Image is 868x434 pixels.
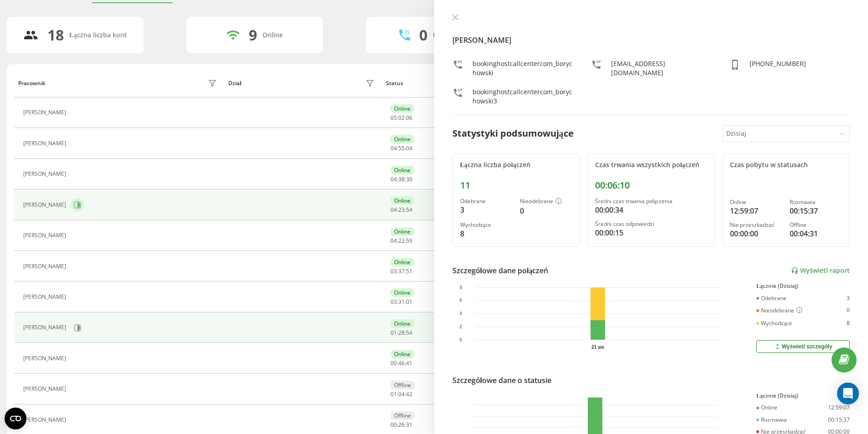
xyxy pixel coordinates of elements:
div: Status [386,80,403,87]
div: 00:15:37 [828,417,850,423]
text: 6 [459,298,462,303]
div: 00:00:15 [595,227,707,238]
div: Online [390,319,414,328]
span: 26 [398,421,405,429]
div: : : [390,238,412,244]
div: [PERSON_NAME] [23,263,68,270]
div: 18 [47,26,64,44]
span: 00 [390,359,397,367]
span: 22 [398,237,405,245]
div: 00:00:34 [595,204,707,215]
span: 04 [390,175,397,183]
div: 00:04:31 [790,228,842,239]
span: 54 [406,329,412,337]
button: Open CMP widget [5,408,26,429]
div: 9 [249,26,257,44]
span: 06 [406,114,412,122]
div: [PERSON_NAME] [23,294,68,300]
div: Odebrane [756,295,786,301]
div: 12:59:07 [730,205,782,216]
div: [PERSON_NAME] [23,417,68,423]
div: Łącznie (Dzisiaj) [756,393,850,399]
div: Czas trwania wszystkich połączeń [595,161,707,169]
div: [PERSON_NAME] [23,232,68,239]
span: 02 [398,114,405,122]
div: 8 [847,320,850,327]
span: 04 [406,144,412,152]
text: 0 [459,337,462,342]
span: 37 [398,267,405,275]
div: bookinghostcallcentercom_borychowski3 [473,87,573,106]
div: Online [730,199,782,205]
span: 04 [390,144,397,152]
div: Online [390,288,414,297]
div: Łączna liczba kont [69,31,127,39]
div: : : [390,207,412,213]
div: Offline [390,411,415,420]
div: Szczegółowe dane połączeń [452,265,549,276]
div: Pracownik [18,80,46,87]
div: 00:00:00 [730,228,782,239]
div: Online [390,104,414,113]
div: Online [390,196,414,205]
div: Średni czas trwania połączenia [595,198,707,204]
div: Dział [228,80,241,87]
div: [EMAIL_ADDRESS][DOMAIN_NAME] [611,59,711,77]
div: Szczegółowe dane o statusie [452,375,551,386]
div: Online [390,350,414,358]
text: 4 [459,311,462,317]
div: Online [390,258,414,266]
div: 8 [460,228,513,239]
div: 0 [847,307,850,314]
div: [PERSON_NAME] [23,109,68,116]
div: Wychodzące [460,222,513,228]
div: Rozmawiają [433,31,469,39]
text: 8 [459,285,462,290]
span: 04 [390,206,397,214]
div: Nie przeszkadzać [730,222,782,228]
div: : : [390,422,412,428]
span: 59 [406,237,412,245]
div: : : [390,391,412,398]
div: Statystyki podsumowujące [452,127,574,140]
div: [PERSON_NAME] [23,386,68,392]
div: Online [390,166,414,174]
div: 0 [520,205,572,216]
div: Odebrane [460,198,513,204]
span: 03 [390,298,397,306]
span: 42 [406,390,412,398]
div: 00:06:10 [595,180,707,191]
div: Online [756,404,777,411]
span: 31 [398,298,405,306]
div: [PERSON_NAME] [23,202,68,208]
div: : : [390,176,412,183]
div: Offline [790,222,842,228]
div: Online [262,31,283,39]
div: Nieodebrane [520,198,572,205]
span: 46 [398,359,405,367]
div: 3 [460,204,513,215]
div: : : [390,115,412,121]
div: 12:59:07 [828,404,850,411]
span: 01 [390,329,397,337]
div: Open Intercom Messenger [837,383,859,404]
div: Średni czas odpowiedzi [595,221,707,227]
span: 04 [390,237,397,245]
div: Rozmawia [790,199,842,205]
text: 2 [459,324,462,329]
button: Wyświetl szczegóły [756,340,850,353]
span: 30 [406,175,412,183]
span: 55 [398,144,405,152]
div: Offline [390,381,415,389]
div: [PERSON_NAME] [23,140,68,147]
span: 31 [406,421,412,429]
div: 00:15:37 [790,205,842,216]
span: 04 [398,390,405,398]
div: 0 [419,26,427,44]
div: Online [390,227,414,236]
div: Nieodebrane [756,307,802,314]
span: 01 [390,390,397,398]
span: 28 [398,329,405,337]
span: 00 [390,421,397,429]
a: Wyświetl raport [791,267,850,275]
